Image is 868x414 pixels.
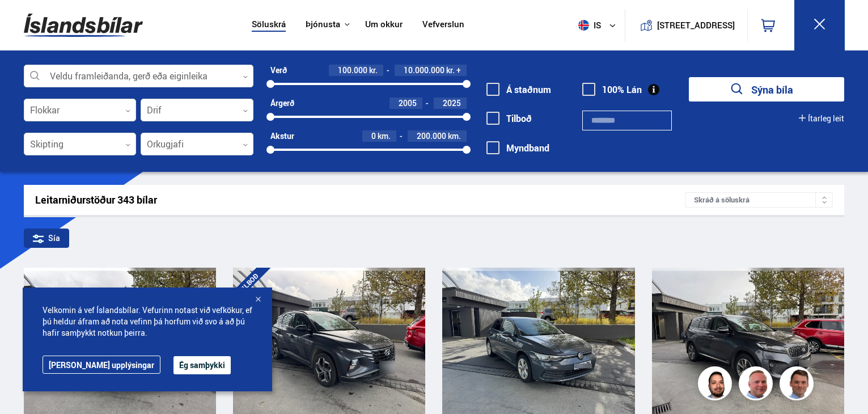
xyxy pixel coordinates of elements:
span: 200.000 [417,130,446,141]
a: [PERSON_NAME] upplýsingar [43,356,160,374]
a: Vefverslun [422,19,464,31]
label: Myndband [486,143,549,153]
img: nhp88E3Fdnt1Opn2.png [700,368,734,402]
button: Sýna bíla [689,77,844,102]
span: 2025 [443,98,461,108]
span: kr. [446,66,455,75]
div: Skráð á söluskrá [685,192,833,208]
span: 10.000.000 [404,65,444,75]
span: km. [378,132,391,141]
button: Þjónusta [306,19,340,30]
span: + [456,66,461,75]
label: Á staðnum [486,85,551,95]
span: Velkomin á vef Íslandsbílar. Vefurinn notast við vefkökur, ef þú heldur áfram að nota vefinn þá h... [43,305,252,339]
span: km. [448,132,461,141]
button: Ítarleg leit [799,114,844,123]
button: [STREET_ADDRESS] [662,20,731,30]
img: svg+xml;base64,PHN2ZyB4bWxucz0iaHR0cDovL3d3dy53My5vcmcvMjAwMC9zdmciIHdpZHRoPSI1MTIiIGhlaWdodD0iNT... [578,20,589,31]
button: is [574,9,625,42]
img: siFngHWaQ9KaOqBr.png [740,368,774,402]
img: G0Ugv5HjCgRt.svg [24,7,143,44]
span: is [574,20,602,31]
button: Ég samþykki [173,356,231,374]
label: 100% Lán [582,85,642,95]
img: FbJEzSuNWCJXmdc-.webp [781,368,815,402]
a: [STREET_ADDRESS] [631,9,741,41]
span: 100.000 [338,65,367,75]
span: kr. [369,66,378,75]
div: Árgerð [270,99,294,108]
span: 0 [371,130,376,141]
a: Söluskrá [252,19,286,31]
div: Akstur [270,132,294,141]
div: Sía [24,229,69,248]
div: Leitarniðurstöður 343 bílar [35,194,685,206]
label: Tilboð [486,113,532,124]
div: Verð [270,66,287,75]
a: Um okkur [365,19,403,31]
span: 2005 [399,98,417,108]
